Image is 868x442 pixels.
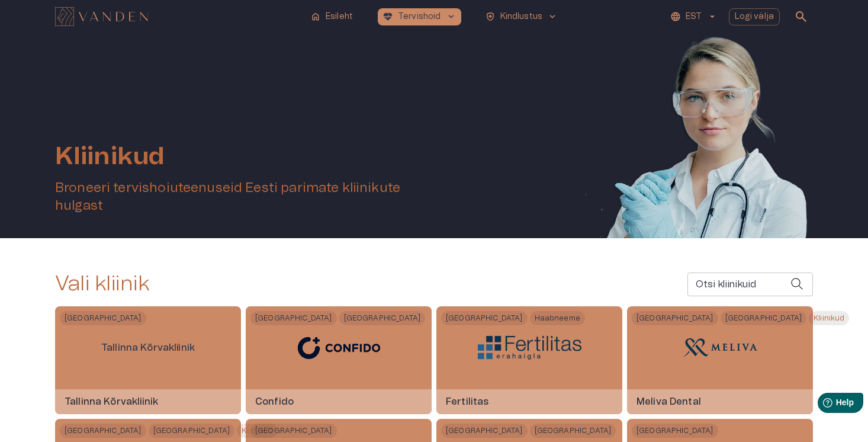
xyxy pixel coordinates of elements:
span: search [794,9,808,24]
span: [GEOGRAPHIC_DATA] [60,424,146,438]
button: health_and_safetyKindlustuskeyboard_arrow_down [480,8,563,25]
a: [GEOGRAPHIC_DATA][GEOGRAPHIC_DATA]KliinikudMeliva Dental logoMeliva Dental [627,306,813,414]
a: [GEOGRAPHIC_DATA]Tallinna KõrvakliinikTallinna Kõrvakliinik [55,306,241,414]
span: Haabneeme [530,311,585,325]
button: EST [668,8,719,25]
button: ecg_heartTervishoidkeyboard_arrow_down [378,8,461,25]
span: [GEOGRAPHIC_DATA] [441,424,528,438]
button: open search modal [789,5,813,28]
p: Kindlustus [500,11,543,23]
h6: Confido [246,386,303,418]
span: [GEOGRAPHIC_DATA] [250,424,337,438]
iframe: Help widget launcher [776,388,868,421]
span: [GEOGRAPHIC_DATA] [632,311,718,325]
img: Meliva Dental logo [676,330,764,366]
span: [GEOGRAPHIC_DATA] [60,311,146,325]
span: [GEOGRAPHIC_DATA] [632,424,718,438]
a: [GEOGRAPHIC_DATA]HaabneemeFertilitas logoFertilitas [436,306,622,414]
h6: Meliva Dental [627,386,711,418]
p: Tervishoid [398,11,441,23]
p: Tallinna Kõrvakliinik [92,331,204,364]
span: [GEOGRAPHIC_DATA] [149,424,235,438]
span: home [310,11,321,22]
h1: Kliinikud [55,143,439,170]
span: ecg_heart [382,11,393,22]
span: Kliinikud [809,311,849,325]
button: homeEsileht [306,8,359,25]
a: Navigate to homepage [55,8,301,25]
h6: Tallinna Kõrvakliinik [55,386,168,418]
span: keyboard_arrow_down [547,11,558,22]
a: [GEOGRAPHIC_DATA][GEOGRAPHIC_DATA]Confido logoConfido [246,306,432,414]
p: Esileht [326,11,353,23]
span: [GEOGRAPHIC_DATA] [721,311,807,325]
button: Logi välja [729,8,780,25]
span: Kliinikud [237,424,277,438]
span: [GEOGRAPHIC_DATA] [339,311,426,325]
img: Woman with doctor's equipment [576,33,813,389]
span: [GEOGRAPHIC_DATA] [441,311,528,325]
img: Confido logo [287,327,391,369]
span: [GEOGRAPHIC_DATA] [250,311,337,325]
p: Logi välja [735,11,774,23]
h5: Broneeri tervishoiuteenuseid Eesti parimate kliinikute hulgast [55,180,439,214]
span: [GEOGRAPHIC_DATA] [530,424,616,438]
h6: Fertilitas [436,386,499,418]
h2: Vali kliinik [55,271,149,297]
span: health_and_safety [485,11,496,22]
span: keyboard_arrow_down [446,11,456,22]
p: EST [686,11,702,23]
img: Vanden logo [55,7,148,26]
img: Fertilitas logo [478,336,581,360]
